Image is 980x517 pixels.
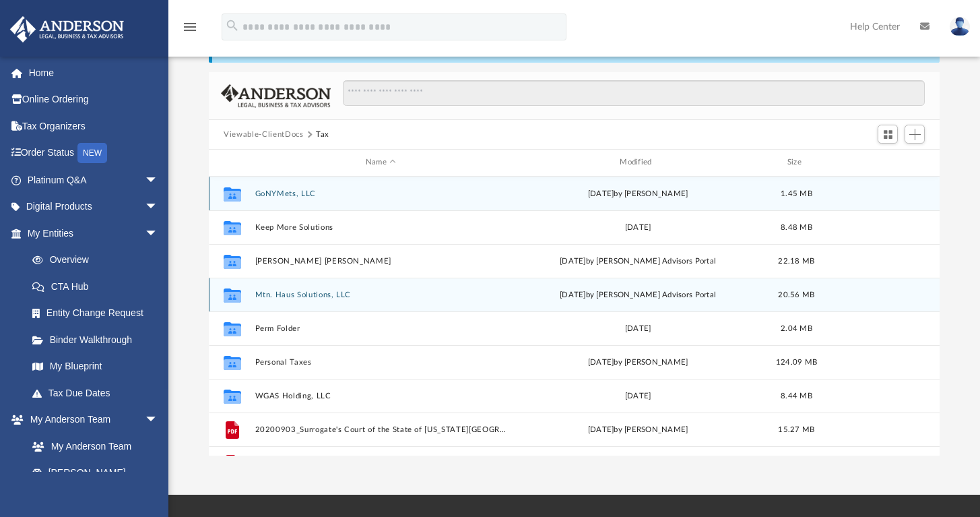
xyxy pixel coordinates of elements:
[255,425,507,434] button: 20200903_Surrogate's Court of the State of [US_STATE][GEOGRAPHIC_DATA] ([DATE]).pdf
[9,86,178,113] a: Online Ordering
[770,156,824,169] div: Size
[9,113,178,140] a: Tax Organizers
[776,358,817,365] span: 124.09 MB
[950,17,970,36] img: User Pic
[225,18,240,33] i: search
[255,156,507,169] div: Name
[513,255,764,267] div: [DATE] by [PERSON_NAME] Advisors Portal
[9,193,178,220] a: Digital Productsarrow_drop_down
[781,324,812,332] span: 2.04 MB
[19,247,178,274] a: Overview
[182,26,198,35] a: menu
[255,257,507,266] button: [PERSON_NAME] [PERSON_NAME]
[215,156,249,169] div: id
[343,80,925,106] input: Search files and folders
[513,187,764,200] div: [DATE] by [PERSON_NAME]
[9,59,178,86] a: Home
[255,223,507,232] button: Keep More Solutions
[9,220,178,247] a: My Entitiesarrow_drop_down
[316,129,329,141] button: Tax
[513,288,764,301] div: [DATE] by [PERSON_NAME] Advisors Portal
[145,406,172,434] span: arrow_drop_down
[9,406,172,433] a: My Anderson Teamarrow_drop_down
[513,423,764,435] div: [DATE] by [PERSON_NAME]
[779,291,815,298] span: 20.56 MB
[255,291,507,299] button: Mtn. Haus Solutions, LLC
[19,326,178,353] a: Binder Walkthrough
[209,177,940,456] div: grid
[145,193,172,221] span: arrow_drop_down
[145,220,172,247] span: arrow_drop_down
[781,223,812,231] span: 8.48 MB
[878,125,898,144] button: Switch to Grid View
[255,392,507,400] button: WGAS Holding, LLC
[513,221,764,233] div: [DATE]
[830,156,924,169] div: id
[19,433,165,460] a: My Anderson Team
[19,353,172,380] a: My Blueprint
[781,392,812,399] span: 8.44 MB
[781,189,812,197] span: 1.45 MB
[77,143,107,163] div: NEW
[513,356,764,368] div: [DATE] by [PERSON_NAME]
[512,156,764,169] div: Modified
[6,16,128,42] img: Anderson Advisors Platinum Portal
[779,257,815,264] span: 22.18 MB
[513,390,764,402] div: [DATE]
[9,140,178,167] a: Order StatusNEW
[9,166,178,193] a: Platinum Q&Aarrow_drop_down
[19,460,172,503] a: [PERSON_NAME] System
[779,425,815,433] span: 15.27 MB
[19,379,178,406] a: Tax Due Dates
[905,125,925,144] button: Add
[182,19,198,35] i: menu
[19,273,178,300] a: CTA Hub
[19,300,178,327] a: Entity Change Request
[513,322,764,334] div: [DATE]
[255,358,507,367] button: Personal Taxes
[255,324,507,333] button: Perm Folder
[224,129,303,141] button: Viewable-ClientDocs
[145,166,172,194] span: arrow_drop_down
[255,189,507,198] button: GoNYMets, LLC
